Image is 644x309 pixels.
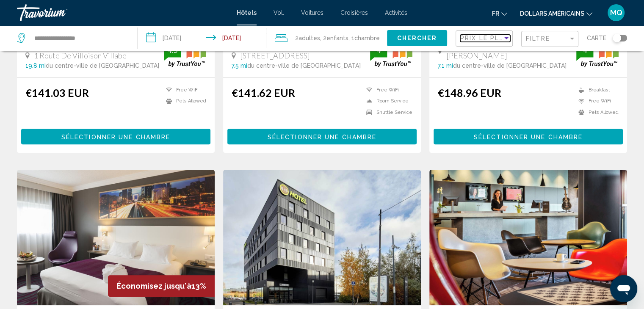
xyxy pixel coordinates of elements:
li: Room Service [362,97,412,105]
span: , 2 [320,32,348,44]
iframe: Bouton pour ouvrir le berichtenvenster [610,275,637,302]
span: 19.8 mi [25,62,46,69]
span: 2 [295,32,320,44]
span: Adultes [299,35,320,41]
a: Travorium [17,4,228,21]
span: du centre-ville de [GEOGRAPHIC_DATA] [453,62,567,69]
span: 7.1 mi [438,62,453,69]
span: Filtre [526,35,550,42]
mat-select: Sort by [460,35,510,42]
button: Sélectionner une chambre [227,129,417,144]
ins: €141.62 EUR [232,86,295,99]
a: Sélectionner une chambre [227,131,417,140]
span: Sélectionner une chambre [268,133,376,140]
font: MQ [610,8,622,17]
img: Hotel image [17,170,215,305]
ins: €148.96 EUR [438,86,501,99]
span: Enfants [326,35,348,41]
li: Shuttle Service [362,109,412,116]
a: Activités [385,9,407,16]
li: Breakfast [574,86,619,94]
a: Vol. [274,9,284,16]
a: Hôtels [237,9,257,16]
a: Croisières [340,9,368,16]
span: Prix le plus bas [460,35,526,41]
button: Changer de devise [520,7,592,19]
button: Filter [521,30,578,48]
li: Free WiFi [574,97,619,105]
a: Sélectionner une chambre [21,131,210,140]
span: du centre-ville de [GEOGRAPHIC_DATA] [247,62,361,69]
button: Changer de langue [492,7,507,19]
img: trustyou-badge.svg [370,42,412,67]
span: Sélectionner une chambre [61,133,170,140]
img: trustyou-badge.svg [164,42,206,67]
span: 1 Route De Villoison Villabe [34,51,127,60]
button: Menu utilisateur [605,4,627,22]
span: Chercher [397,35,437,42]
button: Toggle map [606,34,627,42]
button: Check-in date: Sep 26, 2025 Check-out date: Sep 28, 2025 [138,25,267,51]
img: Hotel image [223,170,421,305]
img: trustyou-badge.svg [576,42,619,67]
li: Free WiFi [162,86,206,94]
li: Free WiFi [362,86,412,94]
button: Travelers: 2 adults, 2 children [266,25,387,51]
span: Chambre [354,35,380,41]
button: Sélectionner une chambre [434,129,623,144]
a: Sélectionner une chambre [434,131,623,140]
li: Pets Allowed [162,97,206,105]
span: Sélectionner une chambre [474,133,583,140]
div: 13% [108,275,215,297]
ins: €141.03 EUR [25,86,89,99]
span: Économisez jusqu'à [116,281,191,290]
font: fr [492,10,499,17]
button: Sélectionner une chambre [21,129,210,144]
a: Voitures [301,9,323,16]
img: Hotel image [429,170,627,305]
span: du centre-ville de [GEOGRAPHIC_DATA] [46,62,159,69]
button: Chercher [387,30,447,46]
li: Pets Allowed [574,109,619,116]
span: [STREET_ADDRESS] [240,51,310,60]
span: , 1 [348,32,380,44]
span: Carte [587,32,606,44]
font: dollars américains [520,10,584,17]
span: 7.5 mi [232,62,247,69]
